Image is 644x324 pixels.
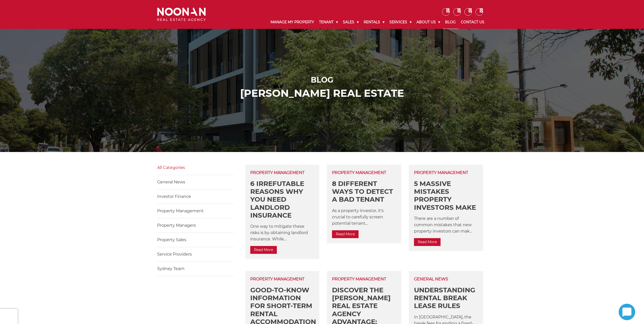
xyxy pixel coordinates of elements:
a: Rentals [361,16,387,29]
span: Property Management [332,170,386,176]
h1: Blog [158,75,486,85]
a: Read More [332,230,359,238]
a: Contact Us [458,16,487,29]
a: Property Managers [157,223,196,228]
h2: 6 Irrefutable Reasons Why You Need Landlord Insurance [250,180,314,219]
a: Tenant [317,16,340,29]
span: Property Management [250,276,304,282]
a: General News [157,180,185,184]
a: Read More [250,246,277,254]
img: Noonan Real Estate Agency [157,8,206,21]
span: Property Management [414,170,468,176]
h2: [PERSON_NAME] ReaL Estate [158,87,486,99]
a: Sydney Team [157,266,184,271]
a: About Us [414,16,443,29]
span: General News [414,276,448,282]
span: As a property investor, it's crucial to carefully screen potential tenant... [332,208,384,226]
a: Service Providers [157,252,192,257]
span: Property Management [250,170,304,176]
span: Property Management [332,276,386,282]
a: Investor Finance [157,194,191,199]
a: Property Sales [157,237,186,242]
h2: Understanding Rental Break Lease Rules [414,286,478,310]
a: Read More [414,238,441,246]
h2: 8 Different Ways to Detect a Bad Tenant [332,180,396,204]
a: Sales [340,16,361,29]
a: All Categories [157,165,185,170]
a: Property Management [157,208,204,213]
a: Services [387,16,414,29]
h2: 5 Massive Mistakes Property Investors Make [414,180,478,212]
a: Manage My Property [268,16,317,29]
a: Blog [443,16,458,29]
span: There are a number of common mistakes that new property investors can mak... [414,216,472,234]
span: One way to mitigate these risks is by obtaining landlord insurance. While... [250,224,308,241]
